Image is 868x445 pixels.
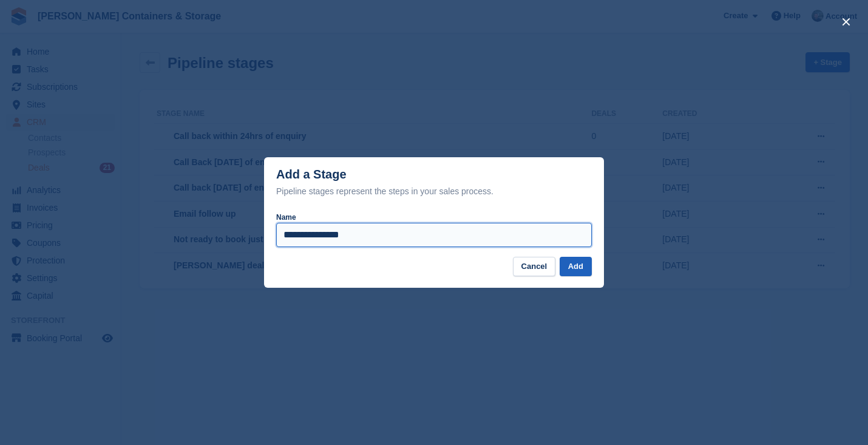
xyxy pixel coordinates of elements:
[560,257,592,277] button: Add
[513,257,556,277] button: Cancel
[276,184,493,199] div: Pipeline stages represent the steps in your sales process.
[276,168,493,199] div: Add a Stage
[276,213,296,222] label: Name
[836,12,856,32] button: close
